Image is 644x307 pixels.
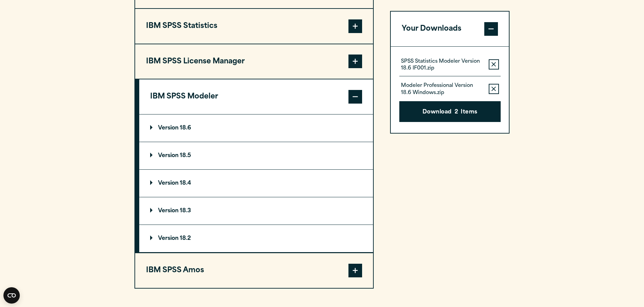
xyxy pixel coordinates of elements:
p: Version 18.2 [150,236,191,241]
p: SPSS Statistics Modeler Version 18.6 IF001.zip [401,58,483,72]
summary: Version 18.6 [139,114,373,142]
p: Version 18.5 [150,153,191,158]
button: IBM SPSS Amos [135,253,373,288]
button: Open CMP widget [3,287,20,304]
button: Download2Items [399,101,501,122]
summary: Version 18.2 [139,225,373,252]
summary: Version 18.4 [139,170,373,197]
span: 2 [455,108,458,117]
button: IBM SPSS License Manager [135,44,373,79]
p: Modeler Professional Version 18.6 Windows.zip [401,83,483,96]
p: Version 18.3 [150,208,191,214]
div: Your Downloads [391,46,509,133]
p: Version 18.4 [150,181,191,186]
button: IBM SPSS Modeler [139,79,373,114]
summary: Version 18.3 [139,197,373,225]
button: Your Downloads [391,12,509,46]
p: Version 18.6 [150,125,191,131]
summary: Version 18.5 [139,142,373,169]
div: IBM SPSS Modeler [139,114,373,252]
button: IBM SPSS Statistics [135,9,373,44]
